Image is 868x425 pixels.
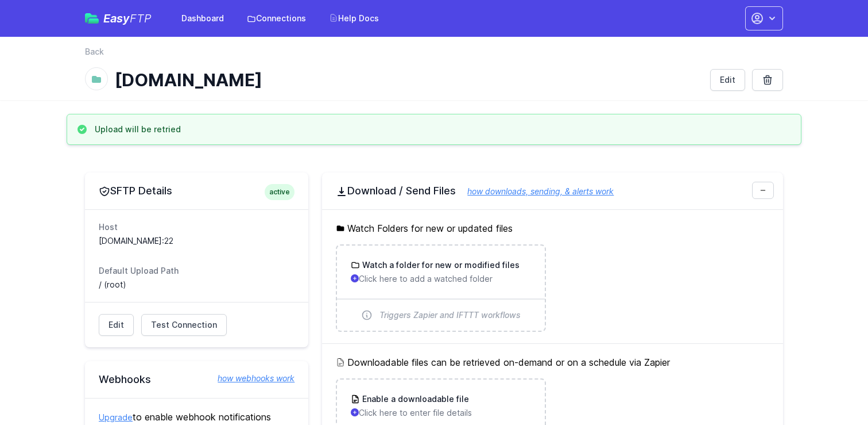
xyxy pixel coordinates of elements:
a: Dashboard [175,8,231,29]
dt: Default Upload Path [99,265,294,277]
a: Connections [240,8,313,29]
dd: / (root) [99,279,294,290]
span: Test Connection [151,319,217,331]
a: EasyFTP [85,13,152,24]
a: Test Connection [141,314,227,336]
span: Triggers Zapier and IFTTT workflows [379,309,521,321]
a: how webhooks work [206,373,294,384]
dd: [DOMAIN_NAME]:22 [99,235,294,247]
nav: Breadcrumb [85,46,783,64]
h3: Upload will be retried [95,124,181,135]
a: Edit [710,69,745,91]
h2: Download / Send Files [336,184,769,198]
a: Watch a folder for new or modified files Click here to add a watched folder Triggers Zapier and I... [337,246,544,331]
span: FTP [130,12,152,25]
h5: Watch Folders for new or updated files [336,221,769,235]
a: Upgrade [99,412,133,422]
p: Click here to add a watched folder [351,273,530,285]
dt: Host [99,221,294,233]
img: easyftp_logo.png [85,13,99,24]
h3: Watch a folder for new or modified files [360,259,520,271]
a: Edit [99,314,134,336]
h2: Webhooks [99,373,294,386]
a: Help Docs [322,8,386,29]
h5: Downloadable files can be retrieved on-demand or on a schedule via Zapier [336,355,769,369]
p: Click here to enter file details [351,407,530,419]
a: Back [85,46,104,58]
h1: [DOMAIN_NAME] [115,70,701,90]
h2: SFTP Details [99,184,294,198]
h3: Enable a downloadable file [360,393,469,405]
a: how downloads, sending, & alerts work [456,186,614,196]
span: active [265,184,294,200]
span: Easy [103,13,152,24]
